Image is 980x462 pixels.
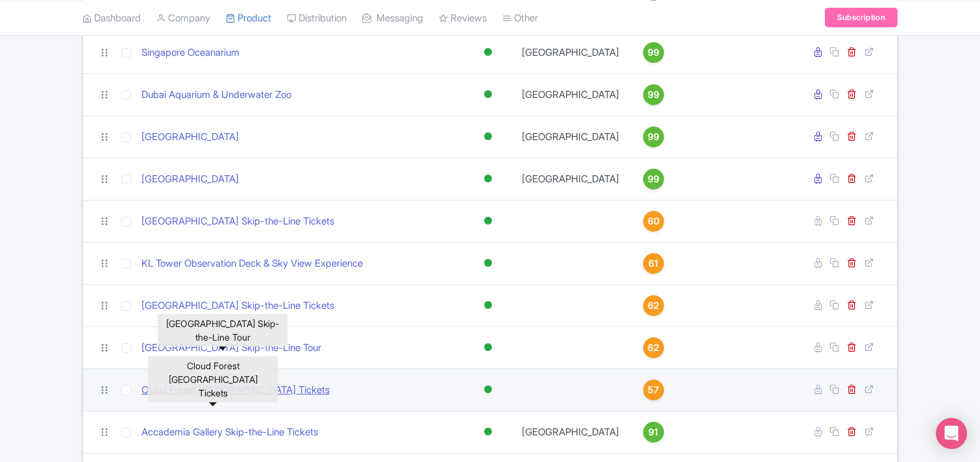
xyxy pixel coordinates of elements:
[141,214,334,229] a: [GEOGRAPHIC_DATA] Skip-the-Line Tickets
[482,380,495,399] div: Active
[632,337,675,358] a: 62
[141,130,239,145] a: [GEOGRAPHIC_DATA]
[141,383,330,398] a: Cloud Forest [GEOGRAPHIC_DATA] Tickets
[648,383,659,397] span: 57
[148,356,278,402] div: Cloud Forest [GEOGRAPHIC_DATA] Tickets
[514,411,627,453] td: [GEOGRAPHIC_DATA]
[514,115,627,158] td: [GEOGRAPHIC_DATA]
[632,127,675,147] a: 99
[141,341,321,356] a: [GEOGRAPHIC_DATA] Skip-the-Line Tour
[514,158,627,200] td: [GEOGRAPHIC_DATA]
[482,85,495,104] div: Active
[825,8,898,27] a: Subscription
[632,169,675,189] a: 99
[632,422,675,443] a: 91
[482,212,495,230] div: Active
[648,172,659,186] span: 99
[648,256,658,271] span: 61
[141,425,318,440] a: Accademia Gallery Skip-the-Line Tickets
[514,73,627,115] td: [GEOGRAPHIC_DATA]
[648,214,659,228] span: 60
[632,42,675,63] a: 99
[482,169,495,188] div: Active
[141,298,334,313] a: [GEOGRAPHIC_DATA] Skip-the-Line Tickets
[632,380,675,400] a: 57
[482,43,495,62] div: Active
[648,45,659,60] span: 99
[158,314,288,346] div: [GEOGRAPHIC_DATA] Skip-the-Line Tour
[648,88,659,102] span: 99
[648,425,658,439] span: 91
[482,296,495,315] div: Active
[632,84,675,105] a: 99
[648,298,659,313] span: 62
[514,31,627,73] td: [GEOGRAPHIC_DATA]
[141,88,291,103] a: Dubai Aquarium & Underwater Zoo
[141,172,239,187] a: [GEOGRAPHIC_DATA]
[632,295,675,316] a: 62
[936,418,967,449] div: Open Intercom Messenger
[141,256,363,271] a: KL Tower Observation Deck & Sky View Experience
[632,211,675,232] a: 60
[482,127,495,146] div: Active
[648,130,659,144] span: 99
[648,341,659,355] span: 62
[482,422,495,441] div: Active
[141,45,239,60] a: Singapore Oceanarium
[632,253,675,274] a: 61
[482,254,495,273] div: Active
[482,338,495,357] div: Active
